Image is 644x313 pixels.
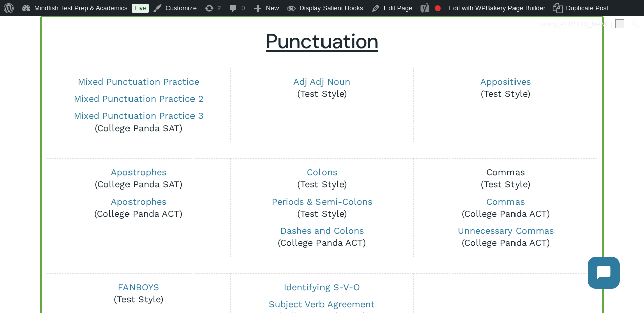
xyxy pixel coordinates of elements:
[293,76,350,87] a: Adj Adj Noun
[435,5,441,11] div: Focus keyphrase not set
[236,225,408,249] p: (College Panda ACT)
[420,196,591,220] p: (College Panda ACT)
[486,167,525,177] a: Commas
[534,16,628,32] a: Howdy,
[420,225,591,249] p: (College Panda ACT)
[236,196,408,220] p: (Test Style)
[280,225,364,236] a: Dashes and Colons
[420,76,591,100] p: (Test Style)
[132,4,149,13] a: Live
[272,196,372,207] a: Periods & Semi-Colons
[78,76,199,87] a: Mixed Punctuation Practice
[118,282,159,292] a: FANBOYS
[577,246,630,299] iframe: Chatbot
[269,299,375,309] a: Subject Verb Agreement
[480,76,531,87] a: Appositives
[458,225,554,236] a: Unnecessary Commas
[284,282,360,292] a: Identifying S-V-O
[236,76,408,100] p: (Test Style)
[236,166,408,191] p: (Test Style)
[486,196,525,207] a: Commas
[111,196,166,207] a: Apostrophes
[52,110,224,134] p: (College Panda SAT)
[74,93,204,104] a: Mixed Punctuation Practice 2
[266,28,378,55] u: Punctuation
[420,166,591,191] p: (Test Style)
[558,20,612,28] span: [PERSON_NAME]
[52,196,224,220] p: (College Panda ACT)
[307,167,337,177] a: Colons
[111,167,166,177] a: Apostrophes
[74,110,204,121] a: Mixed Punctuation Practice 3
[52,166,224,191] p: (College Panda SAT)
[52,281,224,305] p: (Test Style)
